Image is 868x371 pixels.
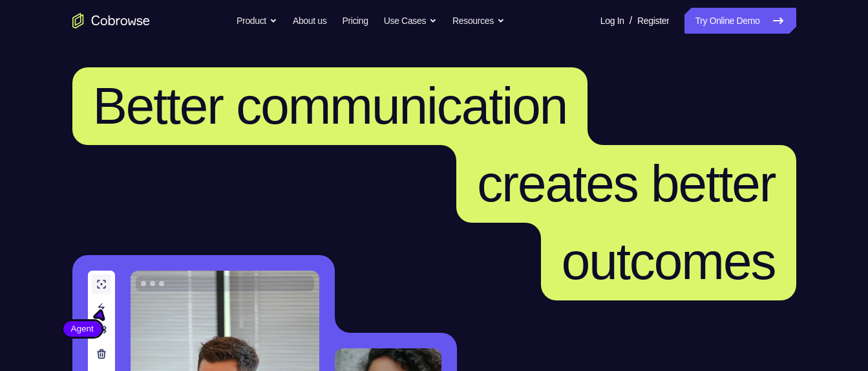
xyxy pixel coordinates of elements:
button: Use Cases [384,8,437,34]
a: Go to the home page [72,13,150,28]
span: outcomes [562,232,776,290]
span: Agent [63,322,101,335]
button: Resources [452,8,505,34]
span: / [630,13,632,28]
a: Pricing [342,8,368,34]
button: Product [237,8,277,34]
span: creates better [477,155,775,212]
a: About us [293,8,326,34]
a: Log In [600,8,624,34]
a: Register [637,8,669,34]
span: Better communication [93,77,567,135]
a: Try Online Demo [684,8,796,34]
